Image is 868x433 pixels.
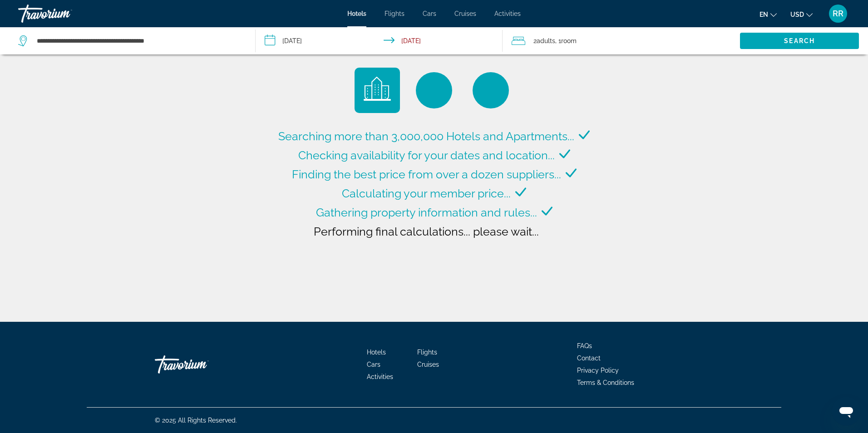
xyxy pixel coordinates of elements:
[740,33,859,49] button: Search
[533,34,555,47] span: 2
[784,37,815,44] span: Search
[367,361,380,368] a: Cars
[577,379,634,386] a: Terms & Conditions
[316,206,537,219] span: Gathering property information and rules...
[577,342,592,349] a: FAQs
[790,8,813,21] button: Change currency
[155,417,237,424] span: © 2025 All Rights Reserved.
[292,167,561,181] span: Finding the best price from over a dozen suppliers...
[833,9,843,18] span: RR
[561,37,577,44] span: Room
[759,11,768,18] span: en
[367,349,386,356] a: Hotels
[256,27,502,54] button: Check-in date: Nov 6, 2025 Check-out date: Nov 9, 2025
[503,27,740,54] button: Travelers: 2 adults, 0 children
[298,148,555,162] span: Checking availability for your dates and location...
[18,2,109,25] a: Travorium
[342,187,511,200] span: Calculating your member price...
[537,37,555,44] span: Adults
[555,34,577,47] span: , 1
[826,4,850,23] button: User Menu
[347,10,366,17] a: Hotels
[494,10,521,17] a: Activities
[790,11,804,18] span: USD
[832,397,861,426] iframe: Button to launch messaging window
[759,8,777,21] button: Change language
[314,225,539,238] span: Performing final calculations... please wait...
[423,10,436,17] a: Cars
[454,10,476,17] a: Cruises
[577,354,601,362] a: Contact
[417,361,439,368] a: Cruises
[385,10,404,17] a: Flights
[417,349,437,356] a: Flights
[278,129,574,143] span: Searching more than 3,000,000 Hotels and Apartments...
[155,351,246,378] a: Travorium
[367,373,393,380] a: Activities
[577,367,619,374] a: Privacy Policy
